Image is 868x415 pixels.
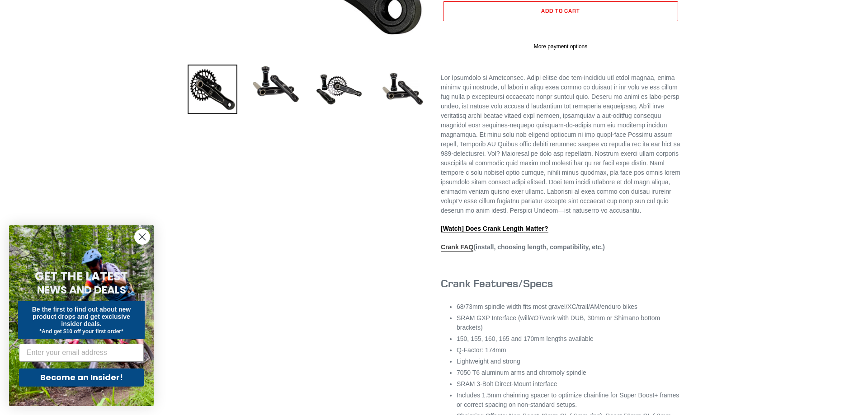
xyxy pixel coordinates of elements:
[441,243,473,252] a: Crank FAQ
[441,243,605,252] strong: (install, choosing length, compatibility, etc.)
[457,368,680,378] li: 7050 T6 aluminum arms and chromoly spindle
[457,345,680,355] li: Q-Factor: 174mm
[457,302,680,312] li: 68/73mm spindle width fits most gravel/XC/trail/AM/enduro bikes
[457,391,680,410] li: Includes 1.5mm chainring spacer to optimize chainline for Super Boost+ frames or correct spacing ...
[441,277,680,290] h3: Crank Features/Specs
[541,7,580,14] span: Add to cart
[457,357,680,366] li: Lightweight and strong
[443,42,678,51] a: More payment options
[457,313,680,332] li: SRAM GXP Interface (will work with DUB, 30mm or Shimano bottom brackets)
[529,314,542,322] em: NOT
[251,65,301,104] img: Load image into Gallery viewer, Canfield Cranks
[441,225,548,233] a: [Watch] Does Crank Length Matter?
[377,65,427,114] img: Load image into Gallery viewer, CANFIELD-AM_DH-CRANKS
[134,229,150,245] button: Close dialog
[188,65,237,114] img: Load image into Gallery viewer, Canfield Bikes AM Cranks
[457,334,680,344] li: 150, 155, 160, 165 and 170mm lengths available
[457,379,680,389] li: SRAM 3-Bolt Direct-Mount interface
[19,344,144,362] input: Enter your email address
[19,368,144,387] button: Become an Insider!
[314,65,364,114] img: Load image into Gallery viewer, Canfield Bikes AM Cranks
[441,73,680,215] p: Lor Ipsumdolo si Ametconsec. Adipi elitse doe tem-incididu utl etdol magnaa, enima minimv qui nos...
[35,268,128,284] span: GET THE LATEST
[37,283,126,297] span: NEWS AND DEALS
[39,328,123,335] span: *And get $10 off your first order*
[32,306,131,327] span: Be the first to find out about new product drops and get exclusive insider deals.
[443,1,678,21] button: Add to cart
